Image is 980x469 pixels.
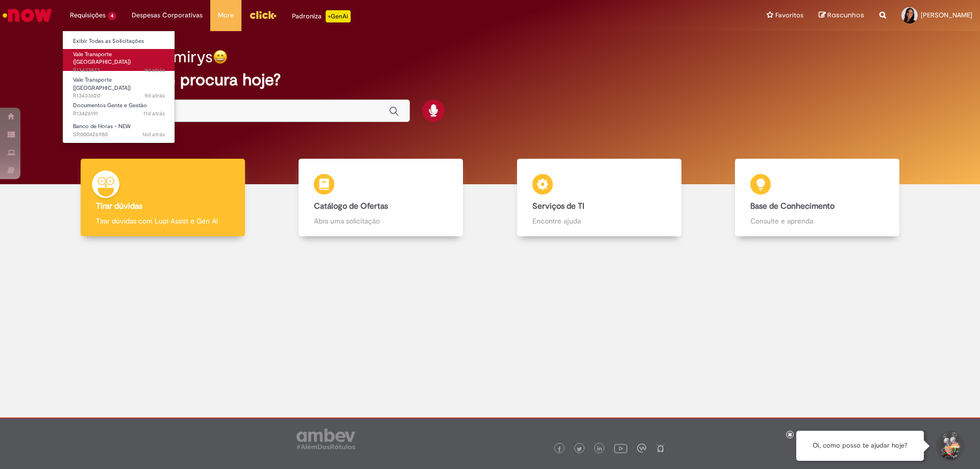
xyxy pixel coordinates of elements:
img: click_logo_yellow_360x200.png [249,7,277,22]
a: Aberto SR000426980 : Banco de Horas - NEW [63,121,175,140]
div: Padroniza [292,10,351,22]
ul: Requisições [62,31,175,143]
time: 20/08/2025 16:48:30 [144,92,165,100]
a: Catálogo de Ofertas Abra uma solicitação [272,159,491,237]
img: logo_footer_workplace.png [637,443,646,453]
a: Rascunhos [819,11,864,20]
a: Tirar dúvidas Tirar dúvidas com Lupi Assist e Gen Ai [54,159,272,237]
span: R13426191 [73,110,165,118]
img: logo_footer_facebook.png [557,447,562,452]
img: happy-face.png [213,50,228,64]
b: Serviços de TI [532,201,584,211]
a: Aberto R13433877 : Vale Transporte (VT) [63,49,175,71]
a: Aberto R13426191 : Documentos Gente e Gestão [63,100,175,119]
time: 18/08/2025 17:36:19 [143,110,165,117]
button: Iniciar Conversa de Suporte [934,431,965,461]
img: ServiceNow [1,5,54,26]
p: Tirar dúvidas com Lupi Assist e Gen Ai [96,216,230,226]
p: Abra uma solicitação [314,216,448,226]
p: +GenAi [326,10,351,22]
span: Requisições [70,10,106,20]
a: Exibir Todas as Solicitações [63,36,175,47]
span: 16d atrás [142,131,165,138]
time: 20/08/2025 17:32:47 [144,66,165,74]
p: Consulte e aprenda [750,216,884,226]
span: R13433877 [73,66,165,75]
img: logo_footer_naosei.png [656,443,665,453]
span: Banco de Horas - NEW [73,122,131,130]
span: 9d atrás [144,92,165,100]
a: Base de Conhecimento Consulte e aprenda [708,159,927,237]
img: logo_footer_linkedin.png [597,446,602,452]
b: Tirar dúvidas [96,201,142,211]
span: Vale Transporte ([GEOGRAPHIC_DATA]) [73,76,131,92]
p: Encontre ajuda [532,216,666,226]
span: [PERSON_NAME] [921,11,972,19]
span: Rascunhos [827,10,864,20]
img: logo_footer_youtube.png [614,441,627,455]
span: R13433620 [73,92,165,100]
div: Oi, como posso te ajudar hoje? [796,431,924,461]
span: Vale Transporte ([GEOGRAPHIC_DATA]) [73,51,131,66]
span: 4 [108,12,116,20]
span: Favoritos [775,10,803,20]
span: Documentos Gente e Gestão [73,102,147,109]
img: logo_footer_ambev_rotulo_gray.png [297,429,355,449]
img: logo_footer_twitter.png [577,447,582,452]
a: Serviços de TI Encontre ajuda [490,159,708,237]
span: Despesas Corporativas [132,10,203,20]
span: 11d atrás [143,110,165,117]
span: 9d atrás [144,66,165,74]
h2: O que você procura hoje? [88,71,892,89]
time: 13/08/2025 18:26:42 [142,131,165,138]
span: More [218,10,234,20]
b: Catálogo de Ofertas [314,201,388,211]
span: SR000426980 [73,131,165,139]
a: Aberto R13433620 : Vale Transporte (VT) [63,75,175,96]
b: Base de Conhecimento [750,201,835,211]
